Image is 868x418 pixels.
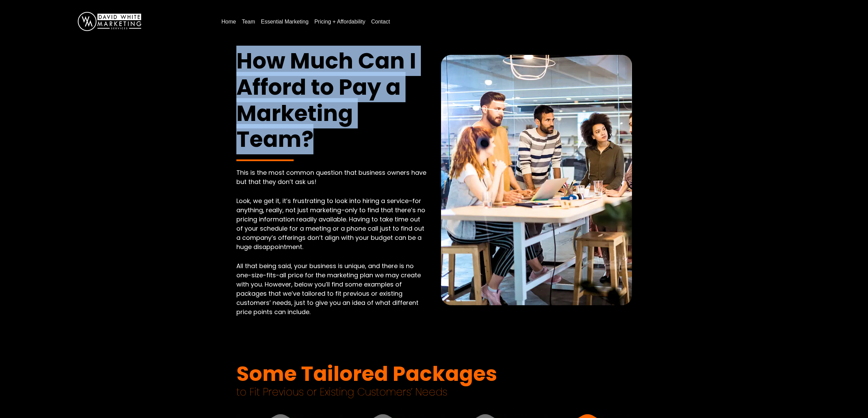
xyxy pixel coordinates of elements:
[236,360,632,387] span: Some Tailored Packages
[239,16,258,27] a: Team
[236,168,427,186] p: This is the most common question that business owners have but that they don’t ask us!
[236,387,632,397] span: to Fit Previous or Existing Customers’ Needs
[236,196,427,251] p: Look, we get it, it’s frustrating to look into hiring a service–for anything, really, not just ma...
[236,46,416,154] span: How Much Can I Afford to Pay a Marketing Team?
[78,18,141,24] a: DavidWhite-Marketing-Logo
[258,16,311,27] a: Essential Marketing
[78,12,141,31] img: DavidWhite-Marketing-Logo
[219,16,854,27] nav: Menu
[219,16,239,27] a: Home
[236,261,427,316] p: All that being said, your business is unique, and there is no one-size-fits-all price for the mar...
[312,16,368,27] a: Pricing + Affordability
[368,16,393,27] a: Contact
[441,55,632,305] img: How Much Can I Afford to Pay a Marketing Team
